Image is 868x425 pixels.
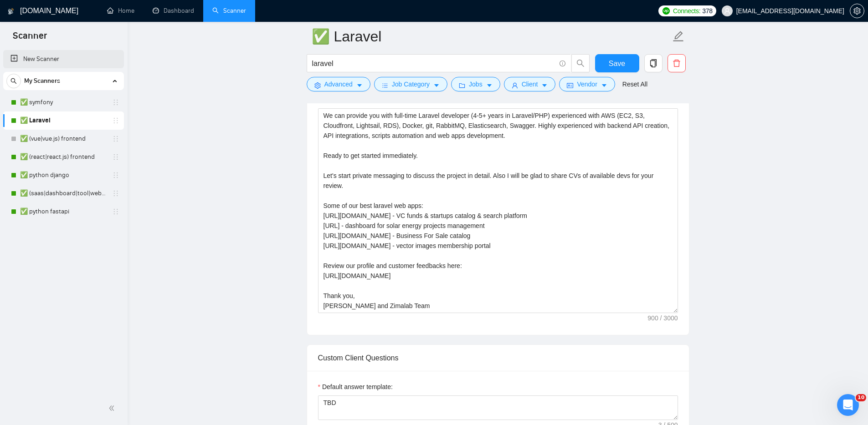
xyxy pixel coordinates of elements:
a: ✅ python django [20,166,107,184]
span: holder [112,172,119,179]
span: holder [112,208,119,215]
img: upwork-logo.png [663,7,670,15]
a: ✅ python fastapi [20,202,107,221]
button: Save [595,54,639,72]
span: copy [645,59,662,67]
span: user [724,8,730,14]
a: searchScanner [212,7,246,15]
span: 378 [702,6,712,16]
button: settingAdvancedcaret-down [307,77,370,91]
button: barsJob Categorycaret-down [374,77,447,91]
span: Scanner [5,29,54,48]
div: Custom Client Questions [318,345,678,371]
a: ✅ (react|react.js) frontend [20,148,107,166]
span: Jobs [469,79,483,89]
button: search [6,74,21,88]
span: My Scanners [24,72,60,90]
span: Connects: [673,6,700,16]
span: Client [522,79,538,89]
span: Job Category [392,79,430,89]
a: dashboardDashboard [153,7,194,15]
span: holder [112,190,119,197]
textarea: Cover Letter template: [318,108,678,313]
button: search [571,54,590,72]
img: logo [8,4,14,19]
span: caret-down [601,82,607,89]
a: setting [850,7,864,15]
span: holder [112,135,119,142]
span: holder [112,117,119,124]
span: caret-down [541,82,548,89]
input: Scanner name... [312,25,671,48]
span: bars [382,82,388,89]
a: ✅ Laravel [20,111,107,130]
span: Save [609,58,625,69]
a: New Scanner [10,50,117,68]
span: holder [112,153,119,161]
button: userClientcaret-down [504,77,556,91]
a: ✅ (vue|vue.js) frontend [20,130,107,148]
span: info-circle [560,61,565,66]
span: search [572,59,589,67]
textarea: Default answer template: [318,395,678,420]
span: double-left [108,404,118,413]
span: edit [673,30,684,42]
span: idcard [567,82,573,89]
a: ✅ symfony [20,93,107,111]
input: Search Freelance Jobs... [312,58,555,69]
span: Advanced [324,79,353,89]
span: setting [314,82,321,89]
iframe: Intercom live chat [837,394,859,416]
button: idcardVendorcaret-down [559,77,615,91]
span: caret-down [433,82,440,89]
span: caret-down [486,82,493,89]
button: copy [644,54,663,72]
span: caret-down [356,82,363,89]
span: user [512,82,518,89]
span: 10 [856,394,866,401]
a: homeHome [107,7,134,15]
li: My Scanners [3,72,124,221]
li: New Scanner [3,50,124,68]
span: folder [459,82,465,89]
a: Reset All [622,79,647,89]
span: search [7,78,21,84]
span: Vendor [577,79,597,89]
button: folderJobscaret-down [451,77,500,91]
span: setting [850,7,864,15]
span: delete [668,59,685,67]
label: Default answer template: [318,382,393,392]
button: setting [850,4,864,18]
span: holder [112,99,119,106]
button: delete [668,54,686,72]
a: ✅ (saas|dashboard|tool|web app|platform) ai developer [20,184,107,202]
